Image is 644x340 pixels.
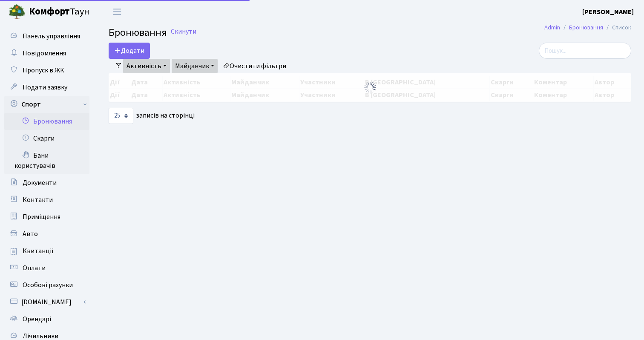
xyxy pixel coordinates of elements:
a: Особові рахунки [4,277,89,294]
a: Квитанції [4,242,89,259]
a: Приміщення [4,208,89,225]
nav: breadcrumb [532,19,644,37]
a: Документи [4,174,89,191]
a: Бронювання [569,23,603,32]
span: Повідомлення [23,49,66,58]
a: Контакти [4,191,89,208]
span: Документи [23,178,57,187]
a: Скарги [4,130,89,147]
button: Переключити навігацію [106,5,128,19]
a: Авто [4,225,89,242]
a: Орендарі [4,311,89,328]
span: Пропуск в ЖК [23,66,64,75]
button: Додати [109,43,150,59]
span: Бронювання [109,25,167,40]
label: записів на сторінці [109,108,195,124]
span: Подати заявку [23,83,67,92]
a: [DOMAIN_NAME] [4,294,89,311]
a: Пропуск в ЖК [4,62,89,79]
a: [PERSON_NAME] [582,7,634,17]
span: Панель управління [23,32,80,41]
select: записів на сторінці [109,108,133,124]
a: Скинути [171,28,196,36]
span: Приміщення [23,212,60,222]
span: Таун [29,5,89,19]
a: Бронювання [4,113,89,130]
span: Квитанції [23,246,54,256]
b: [PERSON_NAME] [582,7,634,17]
a: Майданчик [172,59,218,73]
a: Активність [123,59,170,73]
a: Спорт [4,96,89,113]
input: Пошук... [539,43,631,59]
span: Авто [23,229,38,239]
a: Admin [544,23,560,32]
li: Список [603,23,631,32]
a: Панель управління [4,28,89,45]
a: Бани користувачів [4,147,89,174]
a: Оплати [4,259,89,277]
b: Комфорт [29,5,70,18]
img: Обробка... [363,81,377,95]
span: Особові рахунки [23,280,73,290]
span: Орендарі [23,314,51,324]
a: Повідомлення [4,45,89,62]
span: Контакти [23,195,53,205]
img: logo.png [9,3,26,20]
a: Подати заявку [4,79,89,96]
a: Очистити фільтри [219,59,290,73]
span: Оплати [23,263,46,273]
